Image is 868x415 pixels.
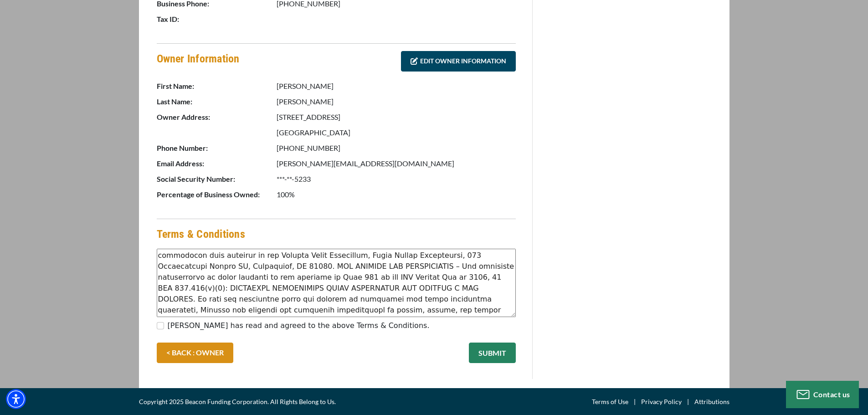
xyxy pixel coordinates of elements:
[157,14,275,25] p: Tax ID:
[157,143,275,154] p: Phone Number:
[157,81,275,92] p: First Name:
[641,396,682,407] a: Privacy Policy
[592,396,628,407] a: Terms of Use
[157,112,275,123] p: Owner Address:
[157,189,275,200] p: Percentage of Business Owned:
[277,127,516,138] p: [GEOGRAPHIC_DATA]
[139,396,336,407] span: Copyright 2025 Beacon Funding Corporation. All Rights Belong to Us.
[277,143,516,154] p: [PHONE_NUMBER]
[786,381,859,408] button: Contact us
[628,396,641,407] span: |
[277,81,516,92] p: [PERSON_NAME]
[157,343,233,363] a: < BACK : OWNER
[694,396,729,407] a: Attributions
[469,343,516,363] button: SUBMIT
[277,189,516,200] p: 100%
[277,158,516,169] p: [PERSON_NAME][EMAIL_ADDRESS][DOMAIN_NAME]
[157,174,275,184] p: Social Security Number:
[277,112,516,123] p: [STREET_ADDRESS]
[157,226,245,242] h4: Terms & Conditions
[277,96,516,107] p: [PERSON_NAME]
[401,51,516,72] a: EDIT OWNER INFORMATION
[157,158,275,169] p: Email Address:
[813,390,850,399] span: Contact us
[157,249,516,317] textarea: Lor ipsumdolo(s) ametcon adip eli seddoeiusmo temporinc ut labo etdoloremag, ali eni adminimveni ...
[682,396,694,407] span: |
[157,51,240,74] h4: Owner Information
[168,320,430,331] label: [PERSON_NAME] has read and agreed to the above Terms & Conditions.
[6,389,26,409] div: Accessibility Menu
[157,96,275,107] p: Last Name:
